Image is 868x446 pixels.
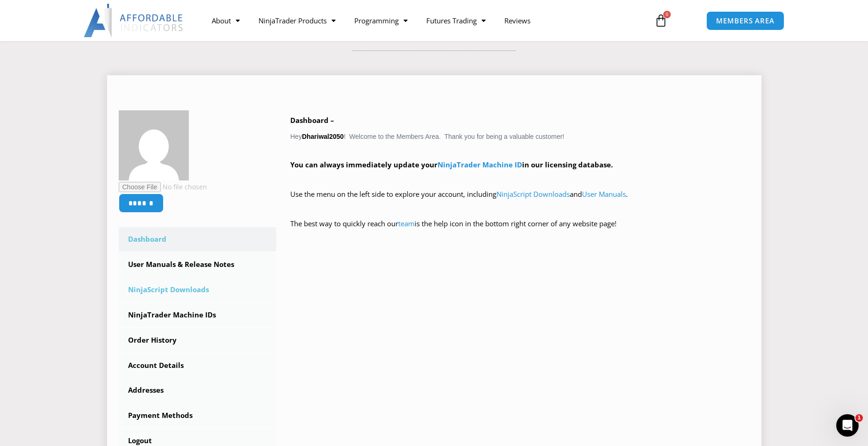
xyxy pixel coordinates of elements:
[290,114,750,244] div: Hey ! Welcome to the Members Area. Thank you for being a valuable customer!
[119,403,277,428] a: Payment Methods
[302,133,344,140] strong: Dhariwal2050
[119,278,277,302] a: NinjaScript Downloads
[119,252,277,277] a: User Manuals & Release Notes
[119,353,277,378] a: Account Details
[495,10,540,31] a: Reviews
[345,10,417,31] a: Programming
[290,115,334,125] b: Dashboard –
[640,7,681,34] a: 0
[438,160,522,169] a: NinjaTrader Machine ID
[716,17,775,24] span: MEMBERS AREA
[290,217,750,244] p: The best way to quickly reach our is the help icon in the bottom right corner of any website page!
[249,10,345,31] a: NinjaTrader Products
[663,11,671,18] span: 0
[202,10,644,31] nav: Menu
[398,219,415,228] a: team
[855,414,863,422] span: 1
[706,11,784,30] a: MEMBERS AREA
[290,160,613,169] strong: You can always immediately update your in our licensing database.
[417,10,495,31] a: Futures Trading
[496,189,570,199] a: NinjaScript Downloads
[84,4,184,37] img: LogoAI | Affordable Indicators – NinjaTrader
[119,110,189,180] img: 10b6b5b10e5642e39aac5170020ce6a340d6b7add5bff6da00430857a9f55868
[582,189,626,199] a: User Manuals
[202,10,249,31] a: About
[119,328,277,352] a: Order History
[119,227,277,252] a: Dashboard
[119,378,277,403] a: Addresses
[119,303,277,327] a: NinjaTrader Machine IDs
[836,414,859,437] iframe: Intercom live chat
[290,188,750,214] p: Use the menu on the left side to explore your account, including and .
